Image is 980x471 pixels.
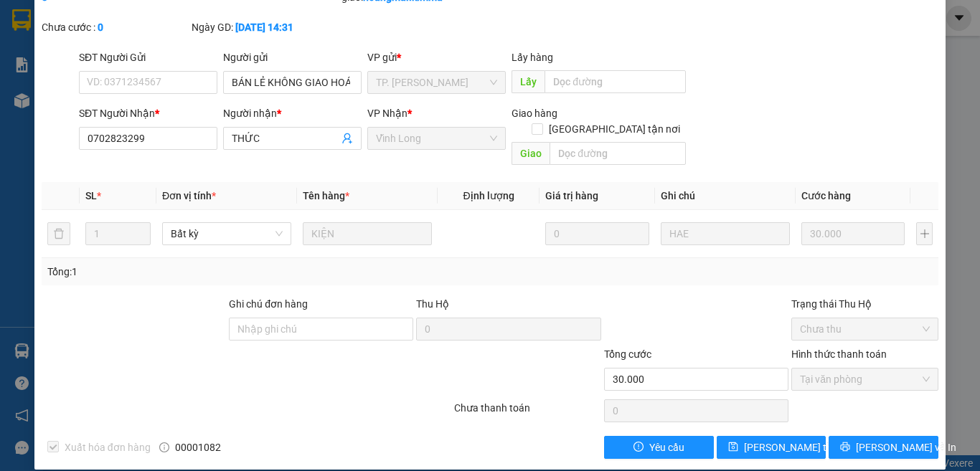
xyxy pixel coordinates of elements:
span: info-circle [159,442,169,452]
span: save [728,442,738,453]
div: Người nhận [223,105,362,121]
input: Dọc đường [550,142,686,165]
button: printer[PERSON_NAME] và In [829,436,938,459]
span: Chưa thu [800,318,930,340]
span: Xuất hóa đơn hàng [59,439,156,455]
span: Đơn vị tính [162,190,216,201]
button: save[PERSON_NAME] thay đổi [717,436,826,459]
input: 0 [545,222,649,245]
span: Yêu cầu [649,439,684,455]
span: 00001082 [175,439,221,455]
div: SĐT Người Nhận [79,105,217,121]
span: [PERSON_NAME] thay đổi [744,439,859,455]
button: plus [916,222,933,245]
span: printer [840,442,850,453]
div: Người gửi [223,49,362,65]
button: delete [47,222,70,245]
span: Tại văn phòng [800,368,930,390]
div: Chưa cước : [42,19,189,35]
span: Giá trị hàng [545,190,598,201]
div: SĐT Người Gửi [79,49,217,65]
input: Ghi Chú [661,222,790,245]
button: exclamation-circleYêu cầu [604,436,714,459]
span: SL [85,190,97,201]
span: Vĩnh Long [376,128,497,149]
span: exclamation-circle [633,442,644,453]
div: Trạng thái Thu Hộ [791,296,938,312]
span: Cước hàng [801,190,851,201]
input: Dọc đường [545,70,686,93]
b: 0 [98,22,103,33]
input: 0 [801,222,905,245]
input: Ghi chú đơn hàng Ghi chú cho kế toán [229,318,413,341]
th: Ghi chú [655,182,796,210]
span: [PERSON_NAME] và In [856,439,956,455]
b: [DATE] 14:31 [235,22,293,33]
div: Tổng: 1 [47,264,380,280]
span: Lấy hàng [512,52,553,63]
span: Tên hàng [303,190,349,201]
span: Định lượng [463,190,514,201]
div: Chưa thanh toán [453,400,603,425]
div: Ngày GD: [192,19,339,35]
span: [GEOGRAPHIC_DATA] tận nơi [543,121,686,137]
div: VP gửi [367,49,506,65]
span: Bất kỳ [171,223,283,244]
span: user-add [341,133,353,144]
span: Giao [512,142,550,165]
input: VD: Bàn, Ghế [303,222,432,245]
label: Ghi chú đơn hàng [229,298,308,310]
span: VP Nhận [367,108,407,119]
span: Tổng cước [604,348,651,360]
span: Lấy [512,70,545,93]
span: TP. Hồ Chí Minh [376,72,497,93]
span: Giao hàng [512,108,557,119]
span: Thu Hộ [416,298,449,310]
label: Hình thức thanh toán [791,348,887,360]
